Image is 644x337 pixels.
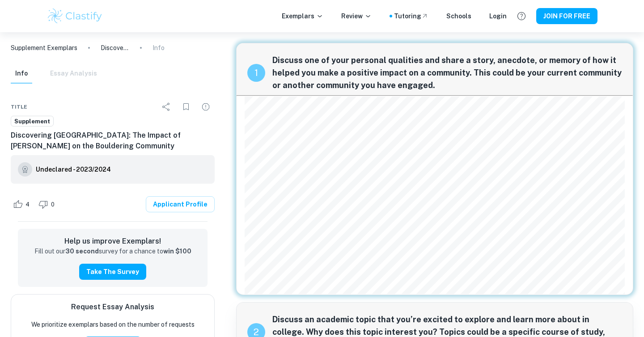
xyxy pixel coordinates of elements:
button: Help and Feedback [514,8,529,24]
a: Undeclared - 2023/2024 [36,162,111,177]
img: Clastify logo [47,7,103,25]
a: Supplement Exemplars [11,43,77,53]
button: Info [11,64,32,84]
p: Discovering [GEOGRAPHIC_DATA]: The Impact of [PERSON_NAME] on the Bouldering Community [101,43,129,53]
div: Bookmark [177,98,195,116]
span: 0 [46,200,59,209]
div: Dislike [36,197,59,211]
h6: Help us improve Exemplars! [25,236,200,247]
div: Share [157,98,175,116]
a: Applicant Profile [146,196,215,212]
button: JOIN FOR FREE [536,8,597,24]
span: Discuss one of your personal qualities and share a story, anecdote, or memory of how it helped yo... [272,54,622,92]
strong: 30 second [65,248,99,255]
a: Login [489,11,507,21]
a: Schools [446,11,471,21]
h6: Discovering [GEOGRAPHIC_DATA]: The Impact of [PERSON_NAME] on the Bouldering Community [11,130,215,152]
div: Report issue [197,98,215,116]
h6: Undeclared - 2023/2024 [36,164,111,174]
a: Tutoring [394,11,428,21]
span: Title [11,103,27,111]
div: recipe [247,64,265,82]
p: Info [153,43,165,53]
a: Supplement [11,116,54,127]
span: 4 [21,200,34,209]
p: Review [341,11,372,21]
p: We prioritize exemplars based on the number of requests [31,320,195,329]
h6: Request Essay Analysis [71,302,154,312]
button: Take the Survey [79,264,146,280]
div: Like [11,197,34,211]
span: Supplement [11,117,53,126]
p: Exemplars [282,11,323,21]
strong: win $100 [163,248,191,255]
p: Fill out our survey for a chance to [34,247,191,257]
